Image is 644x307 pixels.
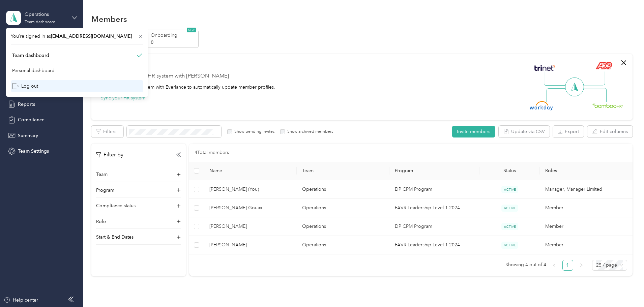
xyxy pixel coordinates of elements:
[576,260,587,271] button: right
[389,236,480,254] td: FAVR Leadership Level 1 2024
[91,126,123,137] button: Filters
[596,260,623,270] span: 25 / page
[204,217,297,236] td: Jamie DeRouen
[18,101,35,108] span: Reports
[101,94,145,101] button: Sync your HR system
[549,260,560,271] button: left
[544,71,567,86] img: Line Left Up
[501,242,518,249] span: ACTIVE
[540,217,633,236] td: Member
[540,236,633,254] td: Member
[592,260,627,271] div: Page Size
[96,171,108,178] p: Team
[540,180,633,199] td: Manager, Manager Limited
[540,199,633,217] td: Member
[563,260,573,270] a: 1
[12,67,55,74] div: Personal dashboard
[51,33,132,39] span: [EMAIL_ADDRESS][DOMAIN_NAME]
[101,84,275,91] div: Integrate your HR system with Everlance to automatically update member profiles.
[297,199,389,217] td: Operations
[499,126,550,137] button: Update via CSV
[12,83,38,90] div: Log out
[18,148,49,155] span: Team Settings
[540,162,633,180] th: Roles
[96,218,106,225] p: Role
[389,199,480,217] td: FAVR Leadership Level 1 2024
[533,63,556,73] img: Trinet
[101,72,229,80] div: Securely sync your HR system with [PERSON_NAME]
[187,28,196,32] span: NEW
[389,217,480,236] td: DP CPM Program
[297,236,389,254] td: Operations
[209,204,291,212] span: [PERSON_NAME] Gouax
[96,202,136,209] p: Compliance status
[297,162,389,180] th: Team
[505,260,546,270] span: Showing 4 out of 4
[546,88,570,102] img: Line Left Down
[209,168,291,174] span: Name
[91,16,127,23] h1: Members
[501,223,518,230] span: ACTIVE
[587,126,633,137] button: Edit columns
[579,263,583,267] span: right
[18,132,38,139] span: Summary
[583,88,607,102] img: Line Right Down
[96,187,114,194] p: Program
[549,260,560,271] li: Previous Page
[452,126,495,137] button: Invite members
[232,129,274,135] label: Show pending invites
[562,260,573,271] li: 1
[501,205,518,212] span: ACTIVE
[530,101,553,111] img: Workday
[576,260,587,271] li: Next Page
[96,151,123,159] p: Filter by
[204,236,297,254] td: Michael L. Badon
[25,11,67,18] div: Operations
[285,129,333,135] label: Show archived members
[11,33,143,40] span: You’re signed in as
[582,71,605,86] img: Line Right Up
[209,223,291,230] span: [PERSON_NAME]
[18,116,45,123] span: Compliance
[595,62,612,69] img: ADP
[209,241,291,249] span: [PERSON_NAME]
[4,297,38,304] button: Help center
[12,52,49,59] div: Team dashboard
[151,32,197,39] p: Onboarding
[204,180,297,199] td: Eric Joseph (You)
[606,269,644,307] iframe: Everlance-gr Chat Button Frame
[389,162,480,180] th: Program
[25,20,56,24] div: Team dashboard
[552,263,556,267] span: left
[151,39,197,46] p: 0
[479,162,539,180] th: Status
[501,186,518,193] span: ACTIVE
[96,234,134,241] p: Start & End Dates
[297,180,389,199] td: Operations
[389,180,480,199] td: DP CPM Program
[204,162,297,180] th: Name
[204,199,297,217] td: Willie J. JR Gouax
[195,149,229,156] p: 4 Total members
[297,217,389,236] td: Operations
[592,103,623,108] img: BambooHR
[209,186,291,193] span: [PERSON_NAME] (You)
[553,126,584,137] button: Export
